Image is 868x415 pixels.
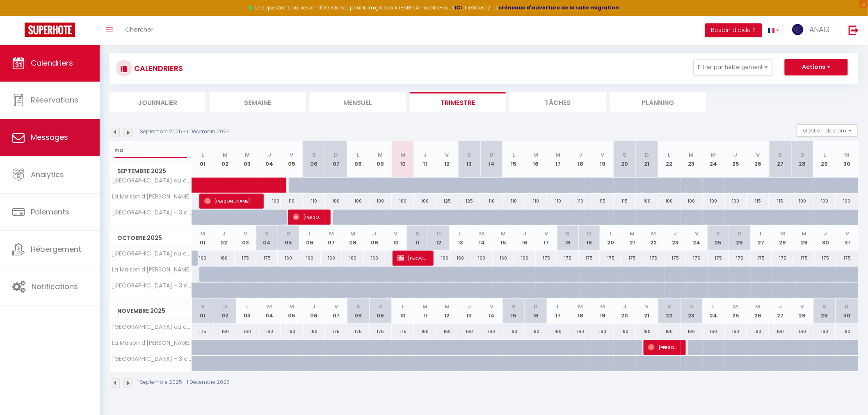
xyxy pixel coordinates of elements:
abbr: M [600,303,605,310]
th: 02 [214,299,236,324]
div: 110 [569,194,592,209]
div: 160 [514,251,535,266]
div: 160 [525,324,547,339]
div: 160 [503,324,525,339]
th: 25 [725,141,747,178]
div: 110 [281,194,303,209]
div: 175 [536,251,557,266]
div: 175 [192,324,214,339]
abbr: V [695,230,699,237]
abbr: M [780,230,785,237]
abbr: M [378,151,383,159]
div: 175 [579,251,600,266]
abbr: V [601,151,605,159]
div: 100 [347,194,369,209]
th: 10 [392,141,414,178]
div: 100 [325,194,347,209]
th: 18 [569,299,592,324]
span: [GEOGRAPHIC_DATA] au coeur de [GEOGRAPHIC_DATA] [111,251,193,257]
div: 100 [681,194,703,209]
span: Hébergement [31,244,81,254]
div: 160 [321,251,342,266]
th: 28 [772,226,793,251]
th: 25 [725,299,747,324]
div: 160 [480,324,503,339]
strong: créneaux d'ouverture de la salle migration [499,4,619,11]
th: 04 [258,141,281,178]
abbr: S [623,151,627,159]
div: 175 [325,324,347,339]
span: La Maison d’[PERSON_NAME] - au cœur du village [111,194,193,200]
abbr: L [459,230,461,237]
div: 115 [769,194,791,209]
abbr: M [651,230,656,237]
div: 160 [303,324,325,339]
div: 100 [658,194,680,209]
abbr: V [445,151,449,159]
button: Actions [785,59,848,75]
abbr: L [760,230,763,237]
abbr: D [845,303,849,310]
a: ... ANAIS [786,16,840,45]
th: 30 [836,141,858,178]
div: 175 [665,251,686,266]
th: 24 [703,141,725,178]
th: 27 [751,226,772,251]
th: 05 [278,226,299,251]
div: 175 [815,251,836,266]
th: 17 [547,299,569,324]
button: Ouvrir le widget de chat LiveChat [7,3,31,28]
span: Analytics [31,169,64,180]
th: 26 [747,141,769,178]
th: 29 [813,299,836,324]
span: ANAIS [809,24,830,34]
a: Chercher [119,16,160,45]
abbr: V [544,230,548,237]
div: 125 [458,194,480,209]
abbr: M [711,151,716,159]
span: Notifications [32,281,78,292]
th: 12 [436,299,458,324]
abbr: D [489,151,493,159]
abbr: L [824,151,826,159]
div: 100 [703,194,725,209]
abbr: M [556,151,561,159]
th: 02 [214,141,236,178]
div: 100 [791,194,813,209]
abbr: S [667,303,671,310]
div: 175 [686,251,707,266]
th: 15 [503,141,525,178]
abbr: J [674,230,677,237]
span: [PERSON_NAME] [648,340,678,355]
div: 160 [278,251,299,266]
th: 16 [514,226,535,251]
abbr: S [201,303,205,310]
th: 29 [793,226,815,251]
li: Trimestre [410,92,506,112]
th: 29 [813,141,836,178]
span: [PERSON_NAME] [204,193,256,209]
abbr: S [779,151,782,159]
div: 175 [557,251,578,266]
div: 160 [258,324,281,339]
abbr: L [668,151,671,159]
span: Octobre 2025 [110,232,192,244]
span: Calendriers [31,58,73,68]
th: 08 [347,299,369,324]
span: Réservations [31,95,78,105]
abbr: L [202,151,204,159]
abbr: J [222,230,226,237]
th: 13 [458,141,480,178]
th: 18 [557,226,578,251]
span: [GEOGRAPHIC_DATA] - 3 ch. - jardin - Plain Pied - PMR [111,283,193,289]
th: 14 [480,299,503,324]
th: 05 [281,141,303,178]
abbr: J [268,151,271,159]
th: 18 [569,141,592,178]
abbr: J [312,303,315,310]
div: 175 [370,324,392,339]
th: 03 [236,141,258,178]
th: 24 [703,299,725,324]
div: 115 [592,194,614,209]
th: 19 [592,299,614,324]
